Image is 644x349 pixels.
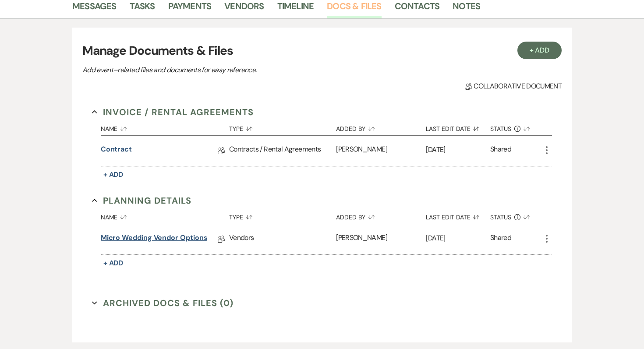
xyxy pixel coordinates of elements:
div: Vendors [229,224,336,254]
button: Added By [336,207,426,224]
div: [PERSON_NAME] [336,136,426,166]
h3: Manage Documents & Files [82,42,562,60]
button: + Add [101,257,126,269]
div: Shared [490,144,511,158]
button: Name [101,119,229,135]
span: Collaborative document [465,81,562,92]
div: Contracts / Rental Agreements [229,136,336,166]
button: + Add [517,42,562,59]
button: Planning Details [92,194,191,207]
button: Status [490,119,541,135]
button: Type [229,207,336,224]
p: [DATE] [426,144,490,155]
span: Status [490,214,511,220]
p: [DATE] [426,233,490,244]
span: + Add [103,258,124,268]
p: Add event–related files and documents for easy reference. [82,64,389,76]
span: + Add [103,170,124,179]
div: Shared [490,233,511,246]
button: Last Edit Date [426,207,490,224]
button: Invoice / Rental Agreements [92,106,254,119]
button: Name [101,207,229,224]
a: Contract [101,144,132,158]
button: Status [490,207,541,224]
button: + Add [101,169,126,181]
button: Added By [336,119,426,135]
button: Type [229,119,336,135]
a: Micro Wedding Vendor Options [101,233,208,246]
button: Last Edit Date [426,119,490,135]
span: Status [490,126,511,132]
div: [PERSON_NAME] [336,224,426,254]
button: Archived Docs & Files (0) [92,296,234,310]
